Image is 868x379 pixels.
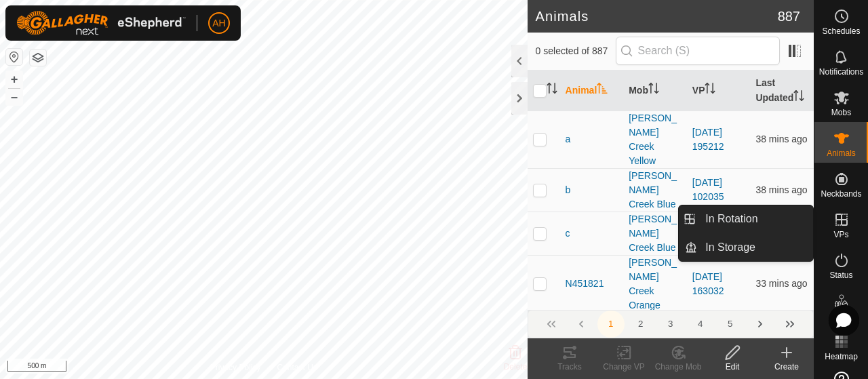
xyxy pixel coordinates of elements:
div: Edit [705,361,759,373]
button: + [6,71,22,87]
div: Change VP [597,361,651,373]
div: [PERSON_NAME] Creek Yellow [629,111,682,168]
div: [PERSON_NAME] Creek Orange [629,256,682,313]
p-sorticon: Activate to sort [793,92,804,103]
th: Animal [560,71,624,111]
span: Notifications [819,68,863,76]
li: In Storage [679,234,813,261]
p-sorticon: Activate to sort [705,85,715,96]
a: In Storage [697,234,813,261]
button: 5 [717,311,744,338]
p-sorticon: Activate to sort [547,85,557,96]
div: Create [759,361,814,373]
a: Contact Us [277,361,317,374]
span: 0 selected of 887 [536,44,616,58]
span: 28 Aug 2025, 8:15 pm [755,134,807,144]
a: [DATE] 195212 [692,127,724,152]
a: [DATE] 163032 [692,271,724,296]
button: Last Page [776,311,804,338]
a: [DATE] 102035 [692,177,724,202]
div: [PERSON_NAME] Creek Blue [629,169,682,212]
span: N451821 [566,277,604,291]
div: Change Mob [651,361,705,373]
th: Mob [623,71,687,111]
span: VPs [833,231,848,239]
button: 3 [657,311,684,338]
img: Gallagher Logo [16,11,186,35]
h2: Animals [536,8,778,24]
span: AH [212,16,225,31]
input: Search (S) [616,37,780,65]
a: In Rotation [697,205,813,233]
span: c [566,226,570,241]
span: Mobs [831,108,851,117]
span: Neckbands [821,190,861,198]
span: Animals [827,149,856,157]
span: Heatmap [825,353,858,361]
th: Last Updated [750,71,814,111]
span: Schedules [822,27,860,35]
span: In Rotation [705,211,757,227]
p-sorticon: Activate to sort [648,85,659,96]
button: – [6,89,22,105]
div: Tracks [542,361,597,373]
span: Status [829,271,852,279]
button: Reset Map [6,49,22,65]
span: b [566,183,571,197]
span: a [566,132,571,146]
span: In Storage [705,239,755,256]
span: 887 [778,6,800,26]
th: VP [687,71,751,111]
button: 4 [687,311,714,338]
li: In Rotation [679,205,813,233]
p-sorticon: Activate to sort [597,85,608,96]
button: 2 [627,311,654,338]
button: 1 [597,311,625,338]
a: Privacy Policy [210,361,261,374]
div: [PERSON_NAME] Creek Blue [629,212,682,255]
span: 28 Aug 2025, 8:15 pm [755,184,807,195]
span: 28 Aug 2025, 8:20 pm [755,278,807,289]
button: Map Layers [30,49,46,66]
button: Next Page [747,311,774,338]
